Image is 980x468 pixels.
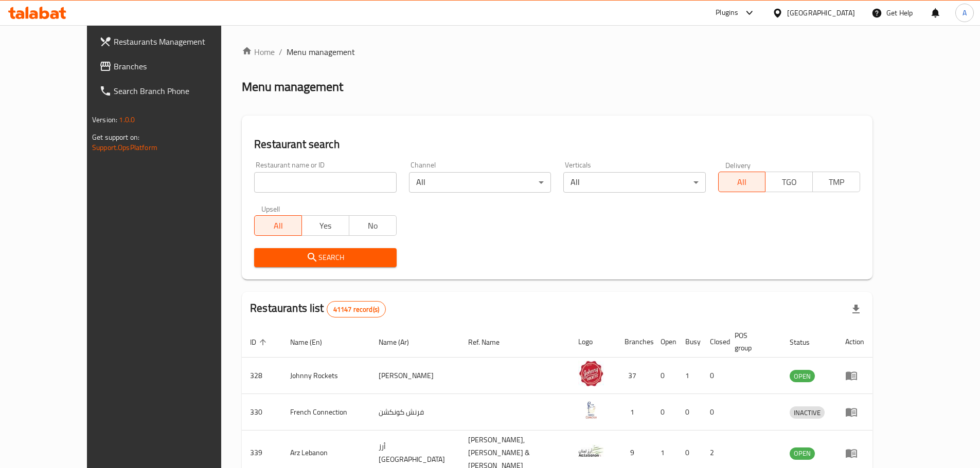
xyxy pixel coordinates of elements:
div: Export file [844,297,868,322]
span: Menu management [287,46,355,58]
button: TMP [812,172,860,192]
button: TGO [765,172,813,192]
td: 1 [616,394,652,430]
nav: breadcrumb [242,46,872,58]
a: Search Branch Phone [91,79,251,103]
td: 37 [616,358,652,394]
span: Status [790,336,823,348]
h2: Menu management [242,79,343,95]
span: Version: [92,113,117,126]
label: Upsell [261,205,280,212]
div: OPEN [790,370,815,382]
td: فرنش كونكشن [370,394,460,430]
div: Menu [845,406,864,418]
img: French Connection [578,397,604,423]
button: All [718,172,766,192]
td: 1 [677,358,702,394]
span: A [963,7,967,18]
span: OPEN [790,370,815,382]
span: INACTIVE [790,407,825,419]
span: 1.0.0 [119,113,135,126]
button: Yes [301,215,349,236]
span: OPEN [790,447,815,459]
td: 328 [242,358,282,394]
span: Yes [306,218,345,233]
th: Busy [677,326,702,358]
a: Support.OpsPlatform [92,141,157,154]
th: Action [837,326,872,358]
div: Total records count [327,301,386,317]
span: 41147 record(s) [327,305,385,314]
span: ID [250,336,270,348]
td: 0 [702,394,726,430]
img: Arz Lebanon [578,438,604,464]
th: Open [652,326,677,358]
div: All [563,172,705,193]
button: Search [254,248,396,267]
label: Delivery [725,161,751,169]
td: 0 [652,394,677,430]
th: Closed [702,326,726,358]
th: Logo [570,326,616,358]
button: No [349,215,397,236]
span: Get support on: [92,130,139,144]
td: 0 [702,358,726,394]
span: Name (En) [290,336,335,348]
a: Home [242,46,275,58]
h2: Restaurant search [254,137,860,152]
span: All [259,218,298,233]
span: Search Branch Phone [114,85,242,97]
div: Menu [845,447,864,459]
span: Name (Ar) [379,336,422,348]
td: [PERSON_NAME] [370,358,460,394]
td: 330 [242,394,282,430]
div: [GEOGRAPHIC_DATA] [787,7,855,18]
td: 0 [652,358,677,394]
div: Plugins [716,7,738,19]
span: TGO [770,175,809,190]
a: Restaurants Management [91,29,251,54]
div: All [409,172,551,193]
th: Branches [616,326,652,358]
span: Branches [114,60,242,72]
td: 0 [677,394,702,430]
span: POS group [735,329,769,354]
div: OPEN [790,447,815,460]
span: No [353,218,393,233]
li: / [279,46,282,58]
td: Johnny Rockets [282,358,370,394]
button: All [254,215,302,236]
input: Search for restaurant name or ID.. [254,172,396,193]
span: TMP [817,175,856,190]
span: Ref. Name [468,336,513,348]
span: All [723,175,762,190]
span: Search [262,251,388,264]
a: Branches [91,54,251,79]
h2: Restaurants list [250,301,386,317]
div: Menu [845,369,864,382]
span: Restaurants Management [114,35,242,48]
img: Johnny Rockets [578,361,604,386]
td: French Connection [282,394,370,430]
